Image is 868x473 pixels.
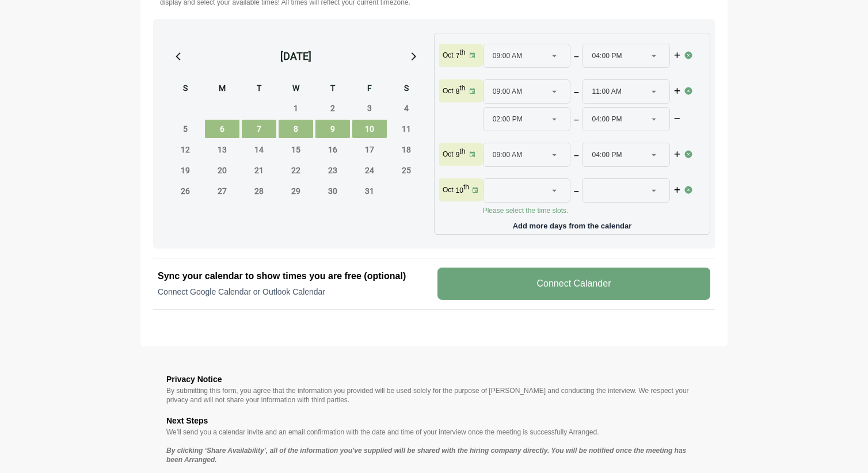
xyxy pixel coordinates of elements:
[158,286,431,297] p: Connect Google Calendar or Outlook Calendar
[459,48,465,56] sup: th
[443,86,454,96] p: Oct
[456,87,460,96] strong: 8
[483,206,684,215] p: Please select the time slots.
[242,182,276,200] span: Tuesday, October 28, 2025
[437,268,710,300] v-button: Connect Calander
[242,82,276,97] div: T
[463,183,469,191] sup: th
[592,44,622,67] span: 04:00 PM
[242,140,276,159] span: Tuesday, October 14, 2025
[279,140,313,159] span: Wednesday, October 15, 2025
[168,120,203,138] span: Sunday, October 5, 2025
[592,143,622,166] span: 04:00 PM
[315,140,350,159] span: Thursday, October 16, 2025
[389,99,424,117] span: Saturday, October 4, 2025
[352,120,387,138] span: Friday, October 10, 2025
[493,80,523,103] span: 09:00 AM
[205,82,239,97] div: M
[168,140,203,159] span: Sunday, October 12, 2025
[352,140,387,159] span: Friday, October 17, 2025
[443,185,454,194] p: Oct
[168,82,203,97] div: S
[456,186,463,194] strong: 10
[459,147,465,155] sup: th
[205,120,239,138] span: Monday, October 6, 2025
[352,99,387,117] span: Friday, October 3, 2025
[443,51,454,60] p: Oct
[279,120,313,138] span: Wednesday, October 8, 2025
[279,161,313,180] span: Wednesday, October 22, 2025
[352,82,387,97] div: F
[168,182,203,200] span: Sunday, October 26, 2025
[389,140,424,159] span: Saturday, October 18, 2025
[166,372,702,386] h3: Privacy Notice
[242,161,276,180] span: Tuesday, October 21, 2025
[205,161,239,180] span: Monday, October 20, 2025
[280,48,311,64] div: [DATE]
[456,52,460,60] strong: 7
[168,161,203,180] span: Sunday, October 19, 2025
[389,120,424,138] span: Saturday, October 11, 2025
[456,151,460,159] strong: 9
[352,182,387,200] span: Friday, October 31, 2025
[315,82,350,97] div: T
[389,161,424,180] span: Saturday, October 25, 2025
[158,269,431,283] h2: Sync your calendar to show times you are free (optional)
[315,99,350,117] span: Thursday, October 2, 2025
[205,182,239,200] span: Monday, October 27, 2025
[315,182,350,200] span: Thursday, October 30, 2025
[389,82,424,97] div: S
[166,386,702,405] p: By submitting this form, you agree that the information you provided will be used solely for the ...
[493,44,523,67] span: 09:00 AM
[459,84,465,92] sup: th
[592,108,622,131] span: 04:00 PM
[315,161,350,180] span: Thursday, October 23, 2025
[242,120,276,138] span: Tuesday, October 7, 2025
[166,428,702,437] p: We’ll send you a calendar invite and an email confirmation with the date and time of your intervi...
[166,446,702,464] p: By clicking ‘Share Availability’, all of the information you’ve supplied will be shared with the ...
[205,140,239,159] span: Monday, October 13, 2025
[279,99,313,117] span: Wednesday, October 1, 2025
[166,414,702,428] h3: Next Steps
[493,143,523,166] span: 09:00 AM
[443,150,454,159] p: Oct
[352,161,387,180] span: Friday, October 24, 2025
[439,218,705,230] p: Add more days from the calendar
[493,108,523,131] span: 02:00 PM
[279,182,313,200] span: Wednesday, October 29, 2025
[315,120,350,138] span: Thursday, October 9, 2025
[279,82,313,97] div: W
[592,80,622,103] span: 11:00 AM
